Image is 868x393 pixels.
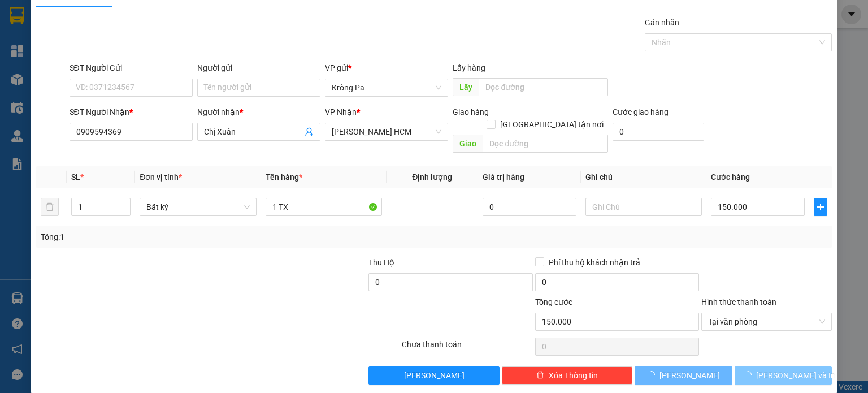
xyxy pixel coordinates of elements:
div: SĐT Người Gửi [70,62,193,74]
span: Định lượng [412,172,452,182]
span: [GEOGRAPHIC_DATA] tận nơi [496,118,608,131]
span: delete [536,371,544,380]
input: VD: Bàn, Ghế [266,198,382,216]
span: 1 XE EX [101,78,159,98]
span: Gửi: [101,43,123,57]
span: Giá trị hàng [483,172,524,182]
span: plus [814,202,827,211]
input: Cước giao hàng [613,123,704,141]
label: Cước giao hàng [613,107,669,116]
input: 0 [483,198,576,216]
span: Krông Pa [101,62,149,75]
button: deleteXóa Thông tin [502,366,632,385]
button: [PERSON_NAME] và In [735,366,832,385]
span: [PERSON_NAME] và In [756,369,835,382]
span: Krông Pa [332,79,441,96]
label: Gán nhãn [645,18,679,27]
span: loading [647,371,659,379]
span: loading [744,371,756,379]
span: Thu Hộ [368,258,394,267]
span: Lấy [453,78,479,96]
span: Xóa Thông tin [549,369,598,382]
span: Phí thu hộ khách nhận trả [544,256,645,269]
span: Trần Phú HCM [332,123,441,140]
span: user-add [305,127,314,136]
span: Giao [453,135,483,153]
label: Hình thức thanh toán [701,297,776,306]
span: [DATE] 14:16 [101,31,142,39]
div: Người nhận [197,106,320,118]
span: Tên hàng [266,172,302,182]
button: [PERSON_NAME] [368,366,499,385]
span: VP Nhận [325,107,357,116]
div: SĐT Người Nhận [70,106,193,118]
span: Đơn vị tính [140,172,182,182]
input: Dọc đường [483,135,608,153]
b: Cô Hai [29,8,76,25]
div: Tổng: 1 [41,231,336,243]
h2: P3RC8W44 [5,35,62,53]
span: [PERSON_NAME] [404,369,465,382]
button: plus [814,198,827,216]
span: Cước hàng [711,172,750,182]
span: [PERSON_NAME] [659,369,720,382]
input: Ghi Chú [585,198,702,216]
span: Giao hàng [453,107,489,116]
span: Bất kỳ [146,198,249,215]
span: Tại văn phòng [708,313,825,330]
span: SL [71,172,80,182]
input: Dọc đường [479,78,608,96]
div: VP gửi [325,62,448,74]
th: Ghi chú [581,166,706,188]
button: [PERSON_NAME] [635,366,732,385]
div: Người gửi [197,62,320,74]
div: Chưa thanh toán [401,338,533,358]
span: Tổng cước [535,297,572,306]
button: delete [41,198,59,216]
span: Lấy hàng [453,63,485,72]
